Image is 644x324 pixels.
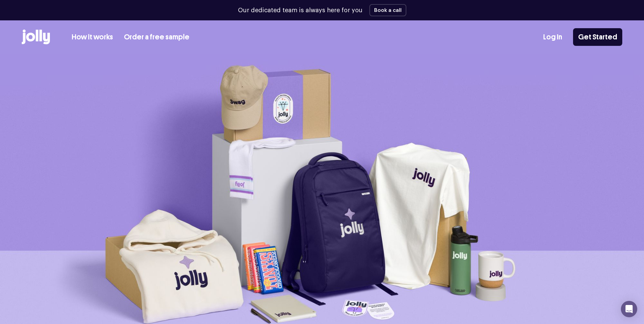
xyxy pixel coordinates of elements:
[543,32,562,43] a: Log In
[369,4,406,16] button: Book a call
[621,301,637,317] div: Open Intercom Messenger
[238,6,363,15] p: Our dedicated team is always here for you
[72,32,113,43] a: How it works
[124,32,189,43] a: Order a free sample
[573,28,622,46] a: Get Started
